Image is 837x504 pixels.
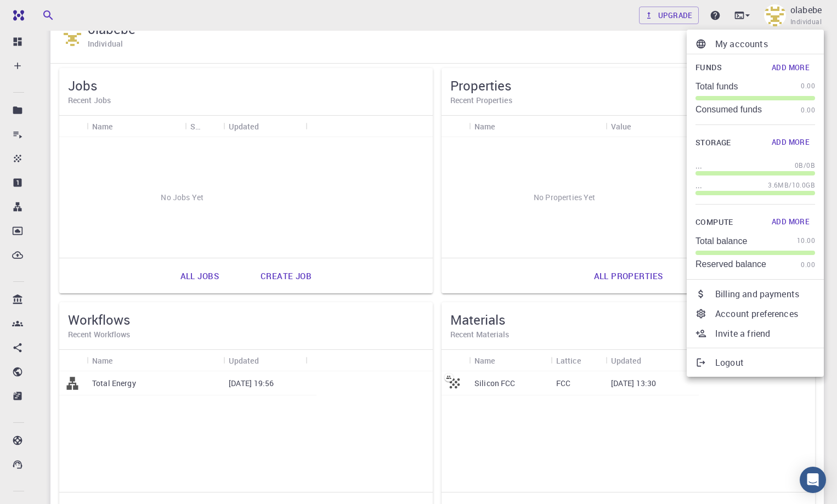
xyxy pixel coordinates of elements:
[801,105,815,116] span: 0.00
[695,61,722,75] span: Funds
[806,160,815,171] span: 0B
[789,180,791,191] span: /
[715,327,815,340] p: Invite a friend
[715,37,815,50] p: My accounts
[695,216,733,229] span: Compute
[801,259,815,270] span: 0.00
[695,259,766,269] p: Reserved balance
[766,213,815,231] button: Add More
[766,134,815,151] button: Add More
[804,160,806,171] span: /
[695,105,762,115] p: Consumed funds
[687,284,824,304] a: Billing and payments
[715,307,815,320] p: Account preferences
[687,353,824,372] a: Logout
[687,304,824,324] a: Account preferences
[766,59,815,76] button: Add More
[797,235,815,246] span: 10.00
[800,467,826,493] div: Open Intercom Messenger
[695,236,747,246] p: Total balance
[795,160,804,171] span: 0B
[695,82,738,92] p: Total funds
[22,8,61,18] span: Soporte
[801,81,815,92] span: 0.00
[687,34,824,54] a: My accounts
[695,136,731,150] span: Storage
[715,356,815,369] p: Logout
[768,180,789,191] span: 3.6MB
[695,160,702,171] p: ...
[695,180,702,191] p: ...
[792,180,815,191] span: 10.0GB
[715,287,815,301] p: Billing and payments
